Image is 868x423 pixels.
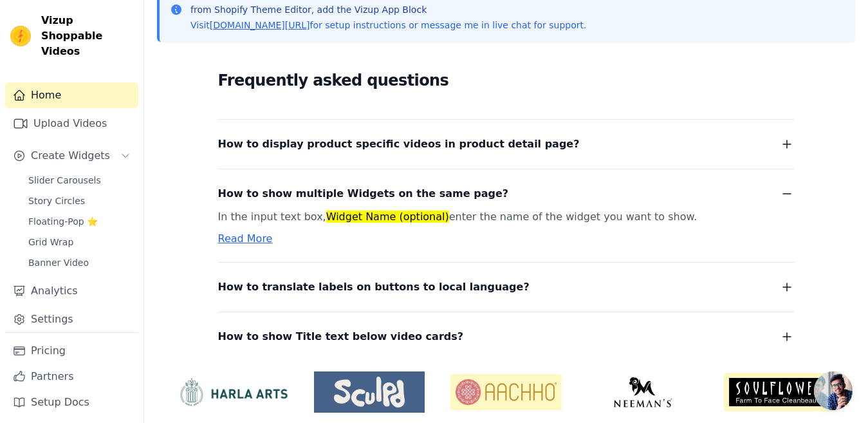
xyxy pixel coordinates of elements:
[5,390,138,415] a: Setup Docs
[218,135,795,153] button: How to display product specific videos in product detail page?
[21,171,138,189] a: Slider Carousels
[218,208,764,226] p: In the input text box, enter the name of the widget you want to show.
[28,236,73,249] span: Grid Wrap
[326,211,449,223] mark: Widget Name (optional)
[5,82,138,108] a: Home
[218,185,509,203] span: How to show multiple Widgets on the same page?
[21,212,138,230] a: Floating-Pop ⭐
[31,148,110,164] span: Create Widgets
[28,256,89,269] span: Banner Video
[21,233,138,251] a: Grid Wrap
[5,278,138,304] a: Analytics
[314,377,425,408] img: Sculpd US
[21,192,138,210] a: Story Circles
[218,328,795,346] button: How to show Title text below video cards?
[28,194,85,207] span: Story Circles
[190,3,586,16] p: from Shopify Theme Editor, add the Vizup App Block
[218,278,530,296] span: How to translate labels on buttons to local language?
[21,254,138,272] a: Banner Video
[218,185,795,203] button: How to show multiple Widgets on the same page?
[218,68,795,93] h2: Frequently asked questions
[814,371,853,410] a: Open chat
[5,143,138,169] button: Create Widgets
[218,328,464,346] span: How to show Title text below video cards?
[41,13,133,59] span: Vizup Shoppable Videos
[5,338,138,364] a: Pricing
[5,364,138,390] a: Partners
[28,215,98,228] span: Floating-Pop ⭐
[190,19,586,32] p: Visit for setup instructions or message me in live chat for support.
[210,20,310,30] a: [DOMAIN_NAME][URL]
[5,111,138,136] a: Upload Videos
[450,374,561,409] img: Aachho
[178,377,288,406] img: HarlaArts
[218,278,795,296] button: How to translate labels on buttons to local language?
[724,373,835,411] img: Soulflower
[10,26,31,46] img: Vizup
[28,174,101,187] span: Slider Carousels
[5,306,138,332] a: Settings
[218,135,580,153] span: How to display product specific videos in product detail page?
[587,377,698,408] img: Neeman's
[218,232,273,245] a: Read More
